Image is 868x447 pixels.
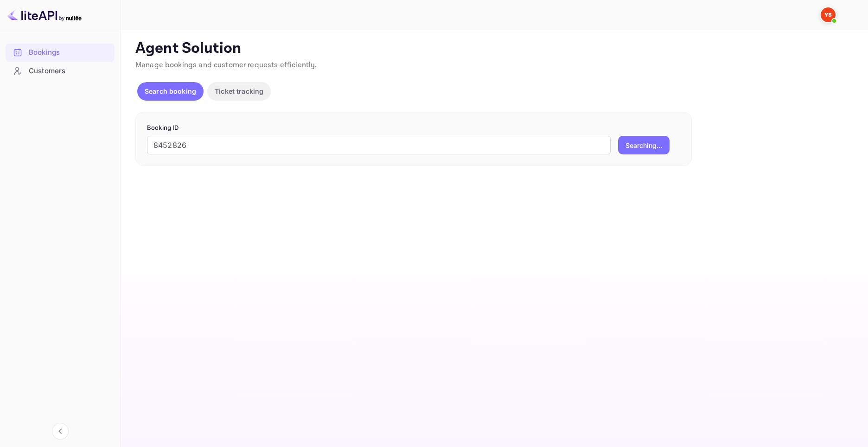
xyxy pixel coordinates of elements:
p: Agent Solution [135,39,851,58]
input: Enter Booking ID (e.g., 63782194) [147,136,611,154]
p: Search booking [145,86,196,96]
p: Booking ID [147,123,680,133]
div: Bookings [6,44,115,62]
button: Collapse navigation [52,423,69,440]
a: Customers [6,62,115,79]
button: Searching... [618,136,670,154]
img: Yandex Support [821,7,836,22]
div: Bookings [29,47,110,58]
div: Customers [6,62,115,80]
p: Ticket tracking [215,86,263,96]
a: Bookings [6,44,115,61]
div: Customers [29,66,110,77]
img: LiteAPI logo [7,7,82,22]
span: Manage bookings and customer requests efficiently. [135,60,317,70]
